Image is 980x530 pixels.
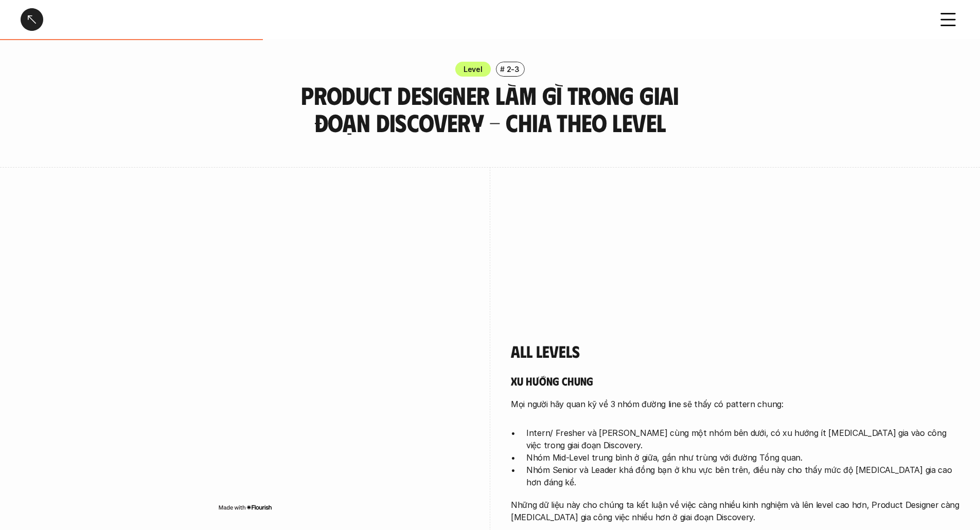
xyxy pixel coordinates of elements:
h3: Product Designer làm gì trong giai đoạn Discovery - Chia theo Level [272,82,709,136]
em: (Documentation/Report) [692,283,783,293]
em: Interview, Field Study) [608,270,690,281]
h5: Xu hướng chung [511,374,959,388]
p: Level [464,64,483,75]
p: Nhóm Senior và Leader khá đồng bạn ở khu vực bên trên, điều này cho thấy mức độ [MEDICAL_DATA] gi... [526,464,959,488]
p: 2-3 [507,64,520,75]
h5: overview [542,210,589,225]
img: Made with Flourish [218,503,272,511]
em: (Visual Research, Case Study, Competitive Analysis, Social Media, User Acting, Research Reports) [527,233,941,256]
h6: # [500,65,505,73]
p: Những dữ liệu này cho chúng ta kết luận về việc càng nhiều kinh nghiệm và lên level cao hơn, Prod... [511,499,959,523]
h4: All Levels [511,341,959,361]
p: Intern/ Fresher và [PERSON_NAME] cùng một nhóm bên dưới, có xu hướng ít [MEDICAL_DATA] gia vào cô... [526,427,959,451]
p: Mọi người hãy quan kỹ về 3 nhóm đường line sẽ thấy có pattern chung: [511,398,959,410]
em: Diary, Unmoderated Usability Testing, Card/Tree Testing [527,246,932,268]
em: (Tracking, Survey, Usability Testing) [777,270,913,281]
iframe: Interactive or visual content [21,193,469,501]
em: (Card/Tree Testing [543,295,614,305]
p: Xuyên suốt mọi level, bộ khung Discovery luôn ở mức rất cao, còn các kỹ thuật chuyên biệt như luô... [527,232,943,319]
p: Nhóm Mid-Level trung bình ở giữa, gần như trùng với đường Tổng quan. [526,451,959,464]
